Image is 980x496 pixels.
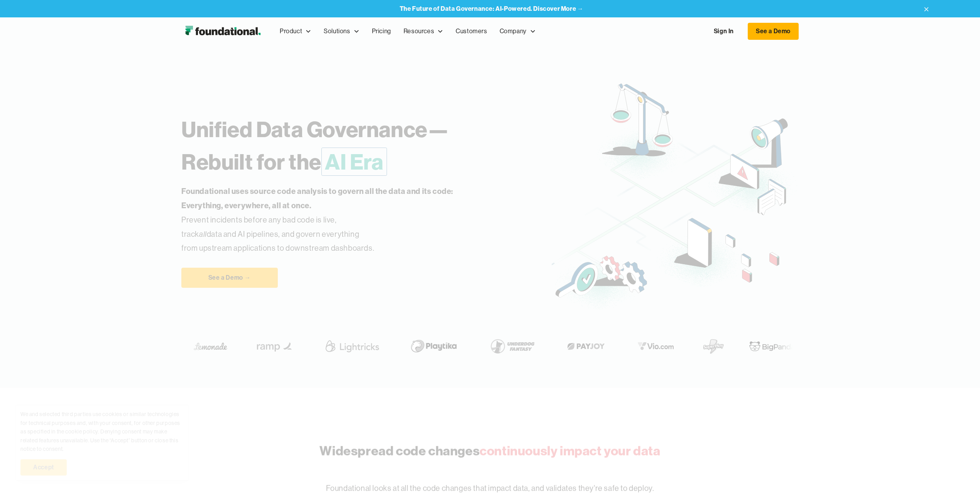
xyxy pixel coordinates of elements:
[404,26,434,36] div: Resources
[400,5,584,12] a: The Future of Data Governance: AI-Powered. Discover More →
[181,268,278,288] a: See a Demo →
[199,229,207,239] em: all
[319,442,660,460] h2: Widespread code changes
[181,184,478,255] p: Prevent incidents before any bad code is live, track data and AI pipelines, and govern everything...
[692,340,738,352] img: Fireblocks
[748,23,799,40] a: See a Demo
[295,340,341,352] img: Payjoy
[280,26,302,36] div: Product
[480,443,660,459] span: continuously impact your data
[397,19,449,44] div: Resources
[365,340,410,352] img: Vio.com
[606,340,667,352] img: Hello Heart
[400,5,584,12] strong: The Future of Data Governance: AI-Powered. Discover More →
[481,340,527,352] img: BigPanda
[435,335,456,357] img: SuperPlay
[181,24,264,39] a: home
[181,113,552,178] h1: Unified Data Governance— Rebuilt for the
[493,19,542,44] div: Company
[318,19,365,44] div: Solutions
[324,26,350,36] div: Solutions
[366,19,397,44] a: Pricing
[20,459,67,476] a: Accept
[274,19,318,44] div: Product
[321,148,387,176] span: AI Era
[181,186,453,210] strong: Foundational uses source code analysis to govern all the data and its code: Everything, everywher...
[500,26,527,36] div: Company
[763,340,797,352] img: Lemonade
[449,19,493,44] a: Customers
[551,340,581,352] img: Liberty Energy
[20,410,184,453] div: We and selected third parties use cookies or similar technologies for technical purposes and, wit...
[218,335,270,357] img: Underdog Fantasy
[181,24,264,39] img: Foundational Logo
[706,23,742,39] a: Sign In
